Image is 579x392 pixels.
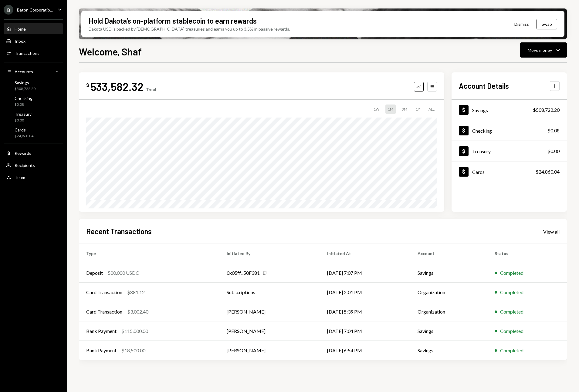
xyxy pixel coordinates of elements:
[4,48,63,58] a: Transactions
[86,347,117,354] div: Bank Payment
[472,128,492,134] div: Checking
[320,341,410,360] td: [DATE] 6:54 PM
[227,269,260,277] div: 0x05ff...50F381
[219,321,320,341] td: [PERSON_NAME]
[547,127,560,134] div: $0.08
[4,160,63,171] a: Recipients
[15,96,32,101] div: Checking
[472,169,485,175] div: Cards
[79,244,219,263] th: Type
[536,168,560,175] div: $24,860.04
[320,302,410,321] td: [DATE] 5:39 PM
[15,69,33,74] div: Accounts
[487,244,567,263] th: Status
[410,341,487,360] td: Savings
[15,163,35,168] div: Recipients
[15,134,33,139] div: $24,860.04
[86,269,103,277] div: Deposit
[399,105,410,114] div: 3M
[15,38,25,44] div: Inbox
[528,47,552,53] div: Move money
[452,120,567,141] a: Checking$0.08
[89,16,257,26] div: Hold Dakota’s on-platform stablecoin to earn rewards
[459,81,509,91] h2: Account Details
[219,283,320,302] td: Subscriptions
[500,308,523,315] div: Completed
[15,175,25,180] div: Team
[90,80,144,93] div: 533,582.32
[500,347,523,354] div: Completed
[89,26,290,32] div: Dakota USD is backed by [DEMOGRAPHIC_DATA] treasuries and earns you up to 3.5% in passive rewards.
[15,86,36,91] div: $508,722.20
[4,94,63,108] a: Checking$0.08
[4,78,63,93] a: Savings$508,722.20
[320,263,410,283] td: [DATE] 7:07 PM
[452,100,567,120] a: Savings$508,722.20
[320,283,410,302] td: [DATE] 2:01 PM
[533,106,560,114] div: $508,722.20
[15,80,36,85] div: Savings
[320,321,410,341] td: [DATE] 7:04 PM
[17,7,53,12] div: Baton Corporatio...
[385,105,396,114] div: 1M
[86,308,122,315] div: Card Transaction
[4,35,63,46] a: Inbox
[547,148,560,155] div: $0.00
[4,148,63,158] a: Rewards
[15,118,32,123] div: $0.00
[500,269,523,277] div: Completed
[4,125,63,140] a: Cards$24,860.04
[507,17,537,31] button: Dismiss
[410,302,487,321] td: Organization
[15,111,32,117] div: Treasury
[86,289,122,296] div: Card Transaction
[219,244,320,263] th: Initiated By
[4,66,63,77] a: Accounts
[4,23,63,34] a: Home
[15,102,32,107] div: $0.08
[520,42,567,58] button: Move money
[410,283,487,302] td: Organization
[410,263,487,283] td: Savings
[543,228,560,235] a: View all
[426,105,437,114] div: ALL
[472,107,488,113] div: Savings
[121,347,145,354] div: $18,500.00
[500,289,523,296] div: Completed
[320,244,410,263] th: Initiated At
[86,226,152,236] h2: Recent Transactions
[537,19,557,29] button: Swap
[86,327,117,335] div: Bank Payment
[543,229,560,235] div: View all
[413,105,422,114] div: 1Y
[452,141,567,161] a: Treasury$0.00
[472,148,491,154] div: Treasury
[79,45,142,58] h1: Welcome, Shaf
[410,244,487,263] th: Account
[15,51,39,56] div: Transactions
[127,289,145,296] div: $881.12
[219,341,320,360] td: [PERSON_NAME]
[15,127,33,132] div: Cards
[15,26,26,32] div: Home
[127,308,148,315] div: $3,002.40
[108,269,139,277] div: 500,000 USDC
[146,87,156,92] div: Total
[4,172,63,183] a: Team
[219,302,320,321] td: [PERSON_NAME]
[4,110,63,124] a: Treasury$0.00
[410,321,487,341] td: Savings
[452,161,567,182] a: Cards$24,860.04
[15,151,31,156] div: Rewards
[4,5,13,15] div: B
[500,327,523,335] div: Completed
[371,105,382,114] div: 1W
[121,327,148,335] div: $115,000.00
[86,82,89,88] div: $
